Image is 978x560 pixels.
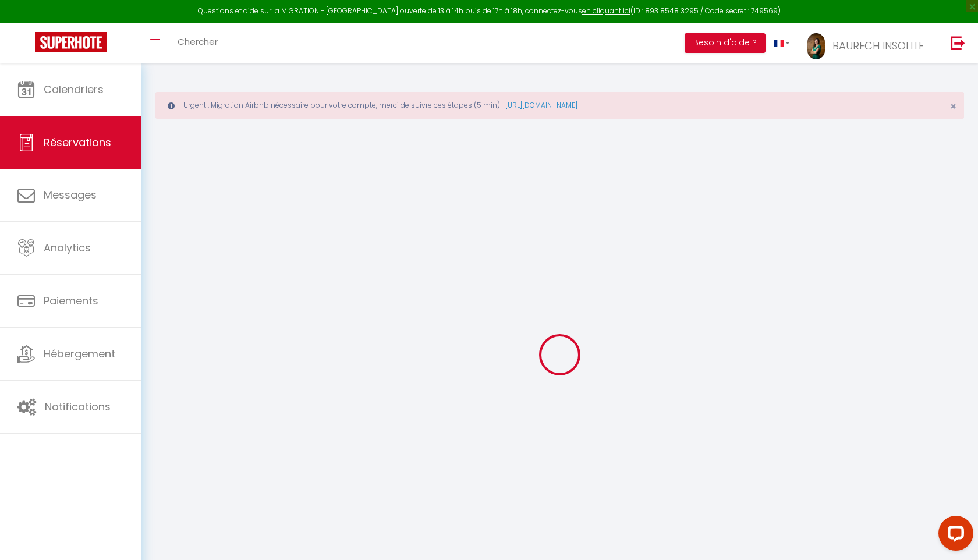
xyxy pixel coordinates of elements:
[951,36,965,50] img: logout
[44,187,97,202] span: Messages
[44,346,115,361] span: Hébergement
[44,293,98,308] span: Paiements
[832,38,924,53] span: BAURECH INSOLITE
[950,99,956,114] span: ×
[582,6,630,16] a: en cliquant ici
[44,135,111,150] span: Réservations
[44,240,91,255] span: Analytics
[155,92,964,119] div: Urgent : Migration Airbnb nécessaire pour votre compte, merci de suivre ces étapes (5 min) -
[45,399,111,414] span: Notifications
[44,82,104,97] span: Calendriers
[169,23,226,63] a: Chercher
[505,100,577,110] a: [URL][DOMAIN_NAME]
[799,23,938,63] a: ... BAURECH INSOLITE
[35,32,107,52] img: Super Booking
[685,33,766,53] button: Besoin d'aide ?
[178,36,218,48] span: Chercher
[950,101,956,112] button: Close
[929,511,978,560] iframe: LiveChat chat widget
[807,33,825,59] img: ...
